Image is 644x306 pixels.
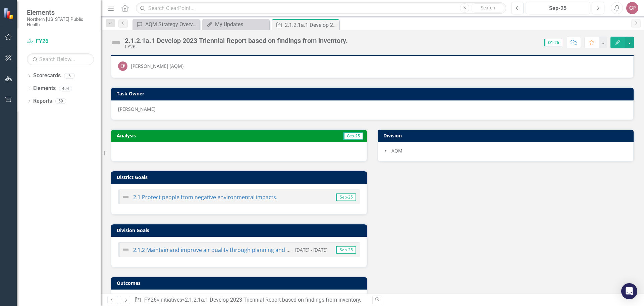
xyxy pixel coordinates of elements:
[33,97,52,105] a: Reports
[621,283,637,299] div: Open Intercom Messenger
[343,132,363,140] span: Sep-25
[117,133,236,138] h3: Analysis
[215,20,268,29] div: My Updates
[27,38,94,45] a: FY26
[145,20,198,29] div: AQM Strategy Overview
[336,193,356,201] span: Sep-25
[526,2,590,14] button: Sep-25
[59,86,72,91] div: 494
[204,20,268,29] a: My Updates
[136,2,506,14] input: Search ClearPoint...
[117,280,364,286] h3: Outcomes
[111,37,121,48] img: Not Defined
[134,20,198,29] a: AQM Strategy Overview
[285,21,337,29] div: 2.1.2.1a.1 Develop 2023 Triennial Report based on findings from inventory.
[471,3,504,13] button: Search
[3,8,15,19] img: ClearPoint Strategy
[133,246,370,254] a: 2.1.2 Maintain and improve air quality through planning and community education (Planning).
[118,106,627,113] div: [PERSON_NAME]
[528,4,588,12] div: Sep-25
[626,2,638,14] button: CP
[481,5,495,10] span: Search
[383,133,630,138] h3: Division
[64,73,75,79] div: 6
[27,16,94,28] small: Northern [US_STATE] Public Health
[144,297,157,303] a: FY26
[122,246,130,254] img: Not Defined
[33,72,61,80] a: Scorecards
[117,175,364,180] h3: District Goals
[135,296,367,304] div: » »
[118,61,127,71] div: CP
[27,53,94,65] input: Search Below...
[55,98,66,104] div: 59
[27,8,94,16] span: Elements
[117,91,630,96] h3: Task Owner
[544,39,562,46] span: Q1-26
[336,246,356,254] span: Sep-25
[295,247,327,253] small: [DATE] - [DATE]
[159,297,182,303] a: Initiatives
[122,193,130,201] img: Not Defined
[131,63,183,70] div: [PERSON_NAME] (AQM)
[185,297,361,303] div: 2.1.2.1a.1 Develop 2023 Triennial Report based on findings from inventory.
[33,85,56,92] a: Elements
[391,147,402,154] span: AQM
[125,44,348,49] div: FY26
[117,228,364,233] h3: Division Goals
[125,37,348,44] div: 2.1.2.1a.1 Develop 2023 Triennial Report based on findings from inventory.
[133,193,277,201] a: 2.1 Protect people from negative environmental impacts.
